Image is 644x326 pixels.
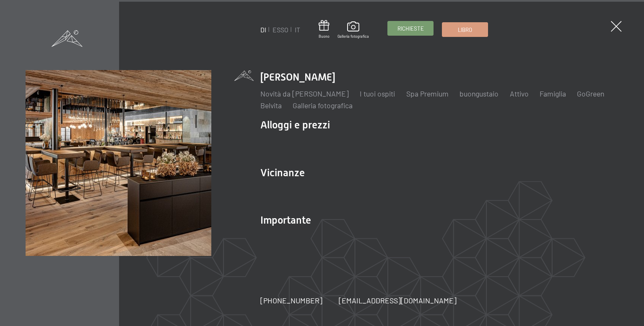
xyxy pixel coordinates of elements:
[293,101,353,110] a: Galleria fotografica
[338,34,369,39] font: Galleria fotografica
[260,295,322,306] a: [PHONE_NUMBER]
[577,89,604,98] a: GoGreen
[406,89,449,98] a: Spa Premium
[458,26,472,33] font: Libro
[540,89,566,98] a: Famiglia
[319,20,330,39] a: Buono
[388,21,433,35] a: Richieste
[442,23,488,37] a: Libro
[338,21,369,39] a: Galleria fotografica
[273,26,288,34] a: ESSO
[295,26,300,34] a: IT
[397,25,424,32] font: Richieste
[339,296,457,305] font: [EMAIL_ADDRESS][DOMAIN_NAME]
[460,89,499,98] a: buongustaio
[510,89,529,98] a: Attivo
[260,101,282,110] a: Belvita
[339,295,457,306] a: [EMAIL_ADDRESS][DOMAIN_NAME]
[319,34,330,39] font: Buono
[260,89,349,98] a: Novità da [PERSON_NAME]
[260,26,266,34] a: DI
[360,89,395,98] a: I tuoi ospiti
[260,296,322,305] font: [PHONE_NUMBER]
